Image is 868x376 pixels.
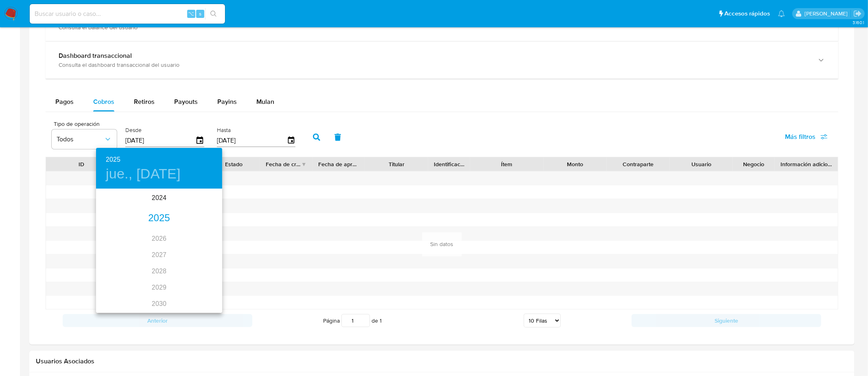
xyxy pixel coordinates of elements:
button: jue., [DATE] [106,165,181,183]
div: 2025 [96,210,222,226]
div: 2024 [96,190,222,206]
button: 2025 [106,154,120,165]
